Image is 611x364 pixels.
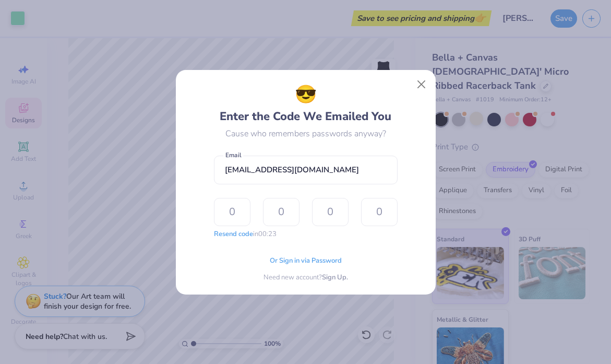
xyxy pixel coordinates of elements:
[295,81,317,108] span: 😎
[411,74,431,94] button: Close
[263,273,348,283] div: Need new account?
[312,198,349,226] input: 0
[220,81,391,125] div: Enter the Code We Emailed You
[214,229,277,240] div: in 00:23
[225,127,386,140] div: Cause who remembers passwords anyway?
[214,229,253,240] button: Resend code
[361,198,398,226] input: 0
[214,198,250,226] input: 0
[263,198,299,226] input: 0
[270,256,342,266] span: Or Sign in via Password
[322,273,348,283] span: Sign Up.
